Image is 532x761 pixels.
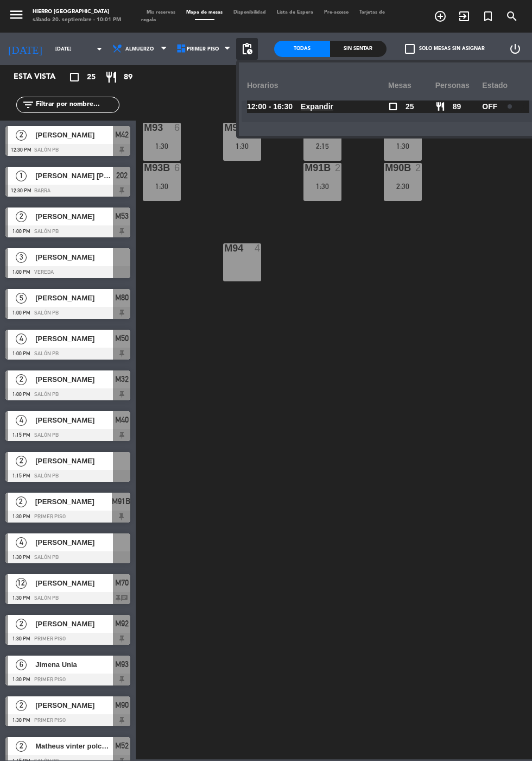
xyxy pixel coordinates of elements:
[35,129,113,141] span: [PERSON_NAME]
[16,619,27,630] span: 2
[35,374,113,385] span: [PERSON_NAME]
[384,142,422,150] div: 1:30
[115,291,129,304] span: M80
[143,142,181,150] div: 1:30
[35,740,113,752] span: Matheus vinter polcheira
[388,71,435,100] div: Mesas
[458,10,471,23] i: exit_to_app
[303,142,341,150] div: 2:15
[384,183,422,190] div: 2:30
[405,44,485,54] label: Solo mesas sin asignar
[22,98,35,111] i: filter_list
[305,163,305,173] div: M91B
[385,163,385,173] div: M90B
[435,71,483,100] div: personas
[115,128,129,141] span: M42
[125,46,154,52] span: Almuerzo
[115,617,129,630] span: M92
[115,658,129,671] span: M93
[141,10,181,15] span: Mis reservas
[435,102,445,111] span: restaurant
[405,44,415,54] span: check_box_outline_blank
[187,46,219,52] span: Primer Piso
[16,456,27,467] span: 2
[388,102,398,111] span: check_box_outline_blank
[16,741,27,752] span: 2
[16,334,27,344] span: 4
[274,41,330,57] div: Todas
[87,71,96,84] span: 25
[228,10,271,15] span: Disponibilidad
[68,71,81,84] i: crop_square
[143,183,181,190] div: 1:30
[271,10,319,15] span: Lista de Espera
[35,659,113,670] span: Jimena Unia
[509,42,522,55] i: power_settings_new
[115,576,129,589] span: M70
[482,100,497,113] span: OFF
[335,163,341,173] div: 2
[112,495,130,508] span: M91B
[319,10,354,15] span: Pre-acceso
[115,739,129,752] span: M52
[35,99,119,111] input: Filtrar por nombre...
[16,293,27,304] span: 5
[5,71,78,84] div: Esta vista
[8,7,24,26] button: menu
[16,700,27,711] span: 2
[406,100,414,113] span: 25
[115,373,129,386] span: M32
[115,413,129,426] span: M40
[124,71,132,84] span: 89
[33,8,121,16] div: Hierro [GEOGRAPHIC_DATA]
[415,163,422,173] div: 2
[16,578,27,589] span: 12
[35,618,113,630] span: [PERSON_NAME]
[505,10,518,23] i: search
[115,210,129,223] span: M53
[35,496,112,507] span: [PERSON_NAME]
[301,102,333,111] u: Expandir
[16,415,27,426] span: 4
[105,71,118,84] i: restaurant
[33,16,121,24] div: sábado 20. septiembre - 10:01 PM
[174,123,181,133] div: 6
[35,455,113,467] span: [PERSON_NAME]
[247,71,388,100] div: Horarios
[482,71,529,100] div: Estado
[16,130,27,141] span: 2
[16,171,27,181] span: 1
[453,100,461,113] span: 89
[35,414,113,426] span: [PERSON_NAME]
[93,42,106,55] i: arrow_drop_down
[330,41,386,57] div: Sin sentar
[224,243,225,253] div: M94
[8,7,24,23] i: menu
[35,333,113,344] span: [PERSON_NAME]
[174,163,181,173] div: 6
[35,170,113,181] span: [PERSON_NAME] [PERSON_NAME]
[303,183,341,190] div: 1:30
[181,10,228,15] span: Mapa de mesas
[255,243,261,253] div: 4
[16,659,27,670] span: 6
[16,211,27,222] span: 2
[35,700,113,711] span: [PERSON_NAME]
[16,537,27,548] span: 4
[35,577,113,589] span: [PERSON_NAME]
[482,10,495,23] i: turned_in_not
[223,142,261,150] div: 1:30
[434,10,447,23] i: add_circle_outline
[16,496,27,507] span: 2
[16,374,27,385] span: 2
[240,42,254,55] span: pending_actions
[35,251,113,263] span: [PERSON_NAME]
[115,332,129,345] span: M50
[224,123,225,133] div: M92
[16,252,27,263] span: 3
[115,699,129,712] span: M90
[116,169,128,182] span: 202
[247,100,293,113] span: 12:00 - 16:30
